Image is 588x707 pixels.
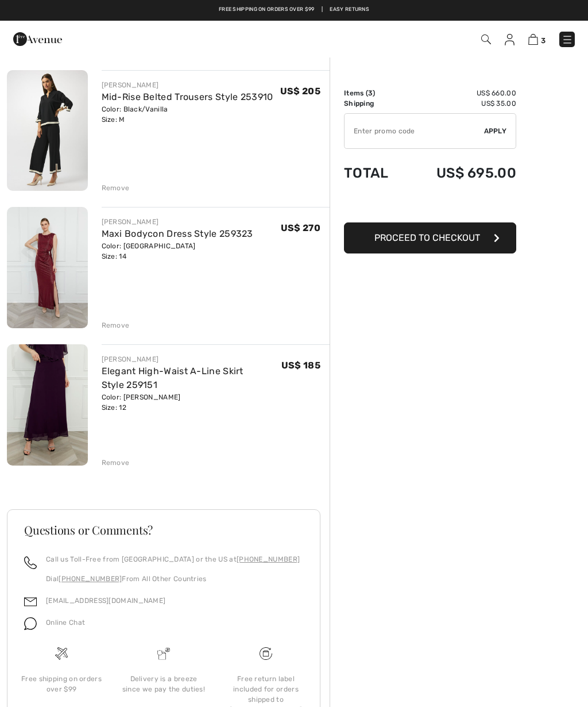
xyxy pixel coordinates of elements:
[102,104,273,125] div: Color: Black/Vanilla Size: M
[102,217,253,227] div: [PERSON_NAME]
[13,28,62,51] img: 1ère Avenue
[24,524,303,536] h3: Questions or Comments?
[541,36,546,45] span: 3
[344,98,405,109] td: Shipping
[102,458,130,468] div: Remove
[24,595,37,608] img: email
[484,126,507,136] span: Apply
[24,556,37,569] img: call
[505,34,514,45] img: My Info
[157,647,170,660] img: Delivery is a breeze since we pay the duties!
[7,207,88,328] img: Maxi Bodycon Dress Style 259323
[405,98,516,109] td: US$ 35.00
[102,392,281,413] div: Color: [PERSON_NAME] Size: 12
[322,6,323,14] span: |
[102,366,243,390] a: Elegant High-Waist A-Line Skirt Style 259151
[405,88,516,98] td: US$ 660.00
[24,617,37,630] img: chat
[122,674,206,694] div: Delivery is a breeze since we pay the duties!
[562,34,573,45] img: Menu
[344,222,516,253] button: Proceed to Checkout
[13,33,62,44] a: 1ère Avenue
[344,153,405,193] td: Total
[102,241,253,262] div: Color: [GEOGRAPHIC_DATA] Size: 14
[368,89,373,97] span: 3
[102,91,273,102] a: Mid-Rise Belted Trousers Style 253910
[260,647,272,660] img: Free shipping on orders over $99
[102,354,281,364] div: [PERSON_NAME]
[46,574,300,584] p: Dial From All Other Countries
[281,222,320,233] span: US$ 270
[528,32,546,46] a: 3
[344,88,405,98] td: Items ( )
[281,360,320,371] span: US$ 185
[7,344,88,466] img: Elegant High-Waist A-Line Skirt Style 259151
[102,320,130,331] div: Remove
[59,575,122,583] a: [PHONE_NUMBER]
[481,34,491,44] img: Search
[7,70,88,191] img: Mid-Rise Belted Trousers Style 253910
[345,114,484,148] input: Promo code
[102,80,273,90] div: [PERSON_NAME]
[344,193,516,218] iframe: PayPal
[330,6,369,14] a: Easy Returns
[102,228,253,239] a: Maxi Bodycon Dress Style 259323
[46,554,300,564] p: Call us Toll-Free from [GEOGRAPHIC_DATA] or the US at
[237,555,300,563] a: [PHONE_NUMBER]
[55,647,68,660] img: Free shipping on orders over $99
[46,597,165,605] a: [EMAIL_ADDRESS][DOMAIN_NAME]
[20,674,103,694] div: Free shipping on orders over $99
[280,86,320,97] span: US$ 205
[374,232,480,243] span: Proceed to Checkout
[46,618,85,627] span: Online Chat
[528,34,538,45] img: Shopping Bag
[219,6,315,14] a: Free shipping on orders over $99
[405,153,516,193] td: US$ 695.00
[102,183,130,193] div: Remove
